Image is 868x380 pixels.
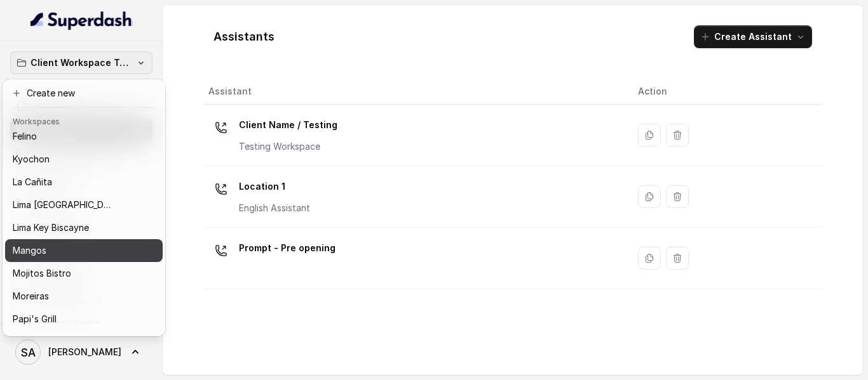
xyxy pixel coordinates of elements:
p: La Cañita [13,174,52,190]
p: Lima Key Biscayne [13,220,89,235]
p: Kyochon [13,152,50,167]
p: Mangos [13,243,46,258]
p: Mojitos Bistro [13,266,71,281]
div: Client Workspace Template [3,79,165,336]
p: Client Workspace Template [31,55,132,70]
p: Moreiras [13,289,49,304]
header: Workspaces [5,110,163,131]
p: Felino [13,129,37,144]
p: Papi's Grill [13,311,57,327]
p: Lima [GEOGRAPHIC_DATA] [13,197,114,213]
button: Client Workspace Template [10,51,153,74]
button: Create new [5,82,163,105]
